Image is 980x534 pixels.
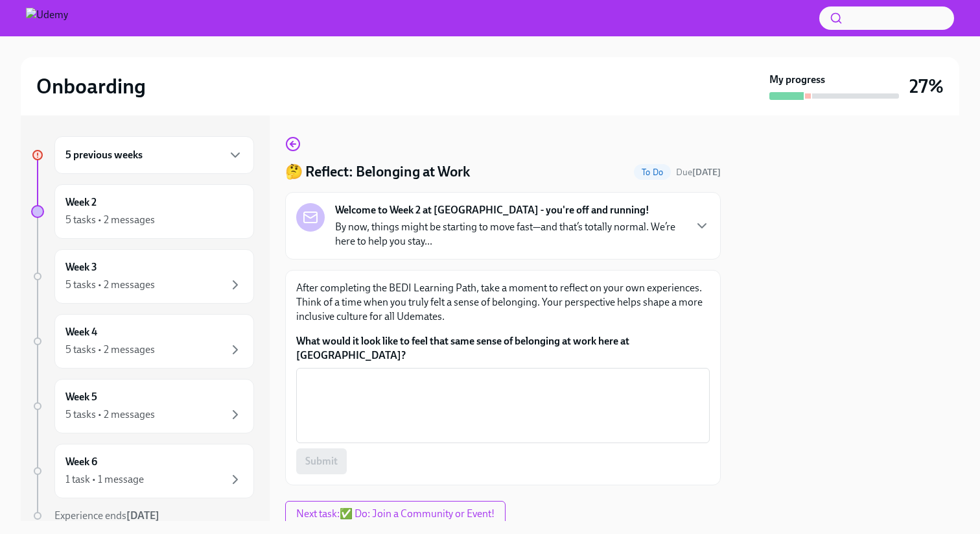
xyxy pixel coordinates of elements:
p: After completing the BEDI Learning Path, take a moment to reflect on your own experiences. Think ... [296,281,710,324]
button: Next task:✅ Do: Join a Community or Event! [285,501,506,527]
h6: Week 5 [65,390,97,404]
div: 5 tasks • 2 messages [65,278,155,292]
p: By now, things might be starting to move fast—and that’s totally normal. We’re here to help you s... [335,220,684,249]
h6: Week 4 [65,325,97,339]
h4: 🤔 Reflect: Belonging at Work [285,162,470,182]
h3: 27% [909,75,944,98]
h6: Week 6 [65,455,97,469]
strong: [DATE] [126,509,159,522]
strong: [DATE] [692,167,721,178]
a: Week 61 task • 1 message [31,444,254,498]
div: 5 tasks • 2 messages [65,407,155,422]
h6: Week 3 [65,260,97,274]
strong: My progress [769,73,825,87]
img: Udemy [26,8,68,29]
div: 1 task • 1 message [65,472,144,487]
a: Week 25 tasks • 2 messages [31,184,254,239]
a: Week 55 tasks • 2 messages [31,379,254,433]
h6: Week 2 [65,195,97,210]
span: To Do [634,167,671,177]
div: 5 tasks • 2 messages [65,343,155,357]
span: Due [676,167,721,178]
span: Experience ends [54,509,159,522]
h2: Onboarding [36,73,146,99]
div: 5 previous weeks [54,136,254,174]
a: Week 35 tasks • 2 messages [31,249,254,304]
a: Week 45 tasks • 2 messages [31,314,254,369]
span: Next task : ✅ Do: Join a Community or Event! [296,507,495,520]
h6: 5 previous weeks [65,148,143,162]
label: What would it look like to feel that same sense of belonging at work here at [GEOGRAPHIC_DATA]? [296,334,710,363]
span: August 25th, 2025 10:00 [676,166,721,178]
strong: Welcome to Week 2 at [GEOGRAPHIC_DATA] - you're off and running! [335,203,649,217]
div: 5 tasks • 2 messages [65,213,155,227]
